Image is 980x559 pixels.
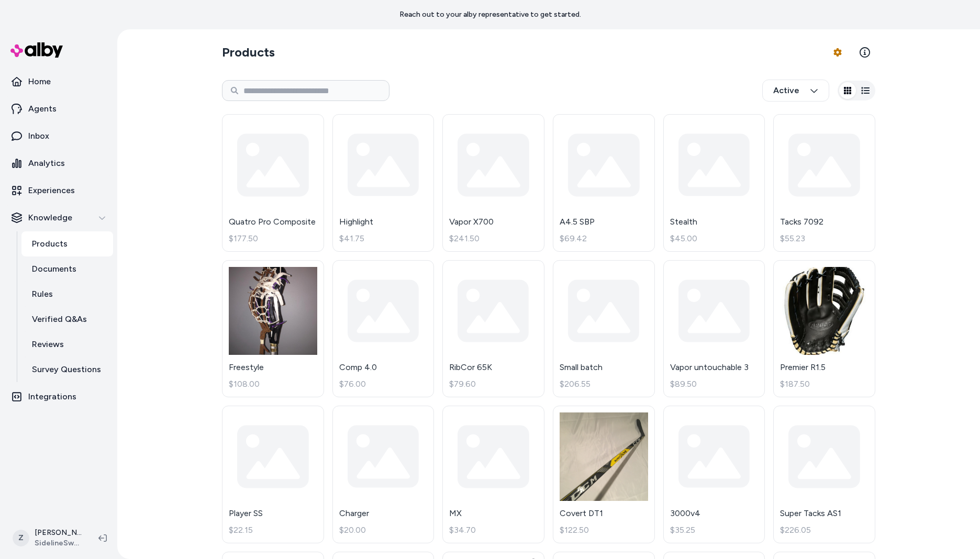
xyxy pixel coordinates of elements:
a: Quatro Pro Composite$177.50 [222,114,324,252]
a: Charger$20.00 [332,406,435,543]
button: Z[PERSON_NAME]SidelineSwap [6,521,90,555]
p: Survey Questions [32,363,101,376]
a: Integrations [4,384,113,409]
a: Analytics [4,151,113,176]
a: Survey Questions [21,357,113,382]
span: SidelineSwap [35,538,82,549]
a: Vapor untouchable 3$89.50 [663,260,765,398]
p: Reviews [32,338,64,351]
a: Stealth$45.00 [663,114,765,252]
p: Experiences [28,184,75,197]
a: MX$34.70 [442,406,544,543]
a: Highlight$41.75 [332,114,435,252]
a: A4.5 SBP$69.42 [553,114,655,252]
a: Covert DT1Covert DT1$122.50 [553,406,655,543]
a: Experiences [4,178,113,203]
a: Tacks 7092$55.23 [773,114,875,252]
a: 3000v4$35.25 [663,406,765,543]
a: Inbox [4,124,113,149]
button: Knowledge [4,205,113,230]
a: Super Tacks AS1$226.05 [773,406,875,543]
p: Home [28,75,51,88]
a: Documents [21,256,113,282]
span: Z [13,530,29,546]
p: Documents [32,263,76,275]
a: Agents [4,96,113,121]
a: Vapor X700$241.50 [442,114,544,252]
a: Player SS$22.15 [222,406,324,543]
p: Verified Q&As [32,313,87,326]
a: Home [4,69,113,94]
button: Active [762,80,829,102]
a: Verified Q&As [21,307,113,332]
p: Rules [32,288,53,300]
a: RibCor 65K$79.60 [442,260,544,398]
a: Premier R1.5Premier R1.5$187.50 [773,260,875,398]
a: FreestyleFreestyle$108.00 [222,260,324,398]
p: [PERSON_NAME] [35,528,82,538]
p: Agents [28,103,57,115]
a: Reviews [21,332,113,357]
p: Integrations [28,390,76,403]
img: alby Logo [10,42,63,58]
a: Rules [21,282,113,307]
a: Comp 4.0$76.00 [332,260,435,398]
a: Products [21,231,113,256]
p: Analytics [28,157,65,170]
h2: Products [222,44,275,61]
p: Knowledge [28,211,72,224]
p: Products [32,238,68,250]
p: Inbox [28,130,49,142]
a: Small batch$206.55 [553,260,655,398]
p: Reach out to your alby representative to get started. [399,9,581,20]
